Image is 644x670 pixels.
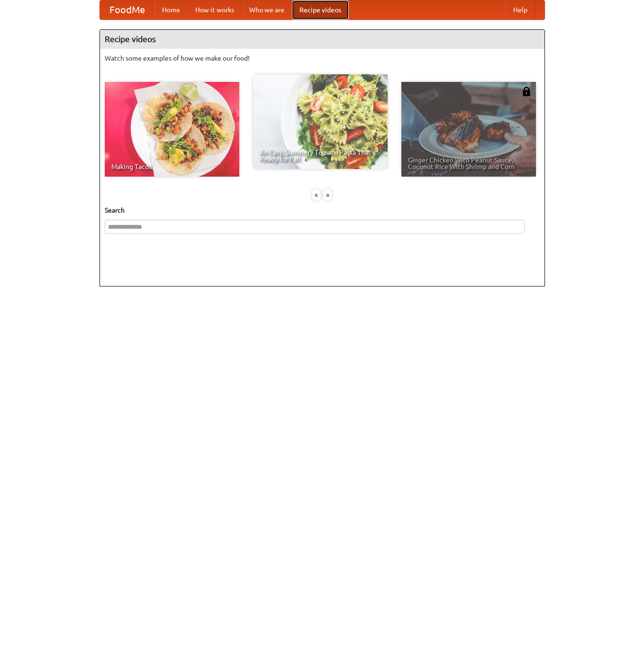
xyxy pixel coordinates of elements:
a: Recipe videos [292,0,349,19]
div: » [323,189,332,201]
h5: Search [105,205,540,215]
a: Making Tacos [105,82,239,177]
span: Making Tacos [111,163,233,170]
a: How it works [188,0,242,19]
p: Watch some examples of how we make our food! [105,54,540,63]
a: FoodMe [100,0,154,19]
a: Who we are [242,0,292,19]
img: 483408.png [522,87,531,96]
h4: Recipe videos [100,30,544,49]
div: « [312,189,321,201]
a: Home [154,0,188,19]
span: An Easy, Summery Tomato Pasta That's Ready for Fall [260,149,381,162]
a: Help [506,0,535,19]
a: An Easy, Summery Tomato Pasta That's Ready for Fall [253,74,388,169]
